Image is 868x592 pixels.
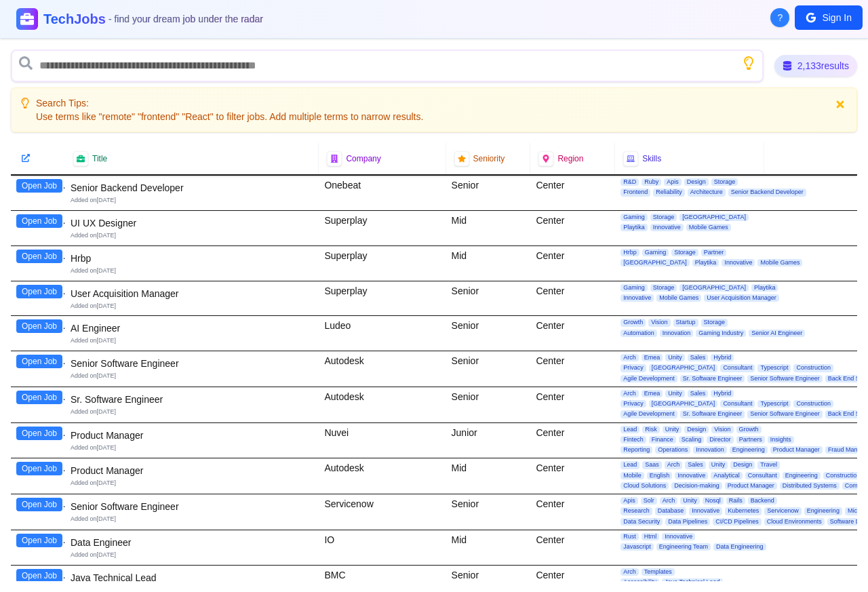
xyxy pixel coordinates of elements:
[16,462,62,475] button: Open Job
[749,330,805,337] span: Senior AI Engineer
[446,387,531,422] div: Senior
[446,281,531,316] div: Senior
[725,507,762,515] span: Kubernetes
[648,319,670,326] span: Vision
[16,569,62,583] button: Open Job
[71,515,313,524] div: Added on [DATE]
[71,336,313,345] div: Added on [DATE]
[319,246,446,281] div: Superplay
[701,319,728,326] span: Storage
[620,507,652,515] span: Research
[43,9,263,28] h1: TechJobs
[649,436,676,443] span: Finance
[530,211,615,245] div: Center
[530,176,615,210] div: Center
[757,461,780,469] span: Travel
[747,410,823,418] span: Senior Software Engineer
[71,181,313,195] div: Senior Backend Developer
[650,284,677,292] span: Storage
[71,267,313,275] div: Added on [DATE]
[319,530,446,565] div: IO
[650,214,677,221] span: Storage
[71,408,313,416] div: Added on [DATE]
[770,446,823,454] span: Product Manager
[71,464,313,477] div: Product Manager
[16,355,62,368] button: Open Job
[346,153,380,164] span: Company
[530,458,615,494] div: Center
[620,436,646,443] span: Fintech
[642,249,669,256] span: Gaming
[680,375,745,382] span: Sr. Software Engineer
[684,426,709,433] span: Design
[709,461,728,469] span: Unity
[711,426,733,433] span: Vision
[720,400,755,408] span: Consultant
[675,472,708,479] span: Innovative
[711,178,738,186] span: Storage
[757,259,802,267] span: Mobile Games
[680,410,745,418] span: Sr. Software Engineer
[725,482,777,490] span: Product Manager
[620,330,657,337] span: Automation
[679,214,749,221] span: [GEOGRAPHIC_DATA]
[530,423,615,458] div: Center
[655,507,687,515] span: Database
[642,533,660,540] span: Html
[16,319,62,333] button: Open Job
[736,426,762,433] span: Growth
[620,472,644,479] span: Mobile
[108,14,263,24] span: - find your dream job under the radar
[713,518,762,526] span: CI/CD Pipelines
[688,354,709,361] span: Sales
[671,482,722,490] span: Decision-making
[804,507,842,515] span: Engineering
[780,482,840,490] span: Distributed Systems
[665,354,685,361] span: Unity
[446,246,531,281] div: Mid
[71,429,313,442] div: Product Manager
[660,497,678,505] span: Arch
[742,56,755,70] button: Show search tips
[319,281,446,316] div: Superplay
[642,178,661,186] span: Ruby
[774,55,857,77] div: 2,133 results
[711,354,734,361] span: Hybrid
[751,284,778,292] span: Playtika
[680,497,700,505] span: Unity
[71,551,313,559] div: Added on [DATE]
[711,472,743,479] span: Analytical
[319,458,446,494] div: Autodesk
[764,518,825,526] span: Cloud Environments
[620,364,646,372] span: Privacy
[16,391,62,404] button: Open Job
[446,316,531,351] div: Senior
[446,494,531,530] div: Senior
[711,390,734,397] span: Hybrid
[656,294,701,302] span: Mobile Games
[71,536,313,549] div: Data Engineer
[446,458,531,494] div: Mid
[530,281,615,316] div: Center
[688,390,709,397] span: Sales
[671,249,698,256] span: Storage
[703,497,724,505] span: Nosql
[16,214,62,228] button: Open Job
[642,390,663,397] span: Emea
[647,472,673,479] span: English
[642,461,662,469] span: Saas
[620,578,659,586] span: Accessibility
[757,400,791,408] span: Typescript
[620,224,648,231] span: Playtika
[665,461,683,469] span: Arch
[662,533,695,540] span: Innovative
[662,578,722,586] span: Java Technical Lead
[620,375,677,382] span: Agile Development
[71,216,313,230] div: UI UX Designer
[620,214,648,221] span: Gaming
[745,472,780,479] span: Consultant
[530,387,615,422] div: Center
[446,176,531,210] div: Senior
[689,507,722,515] span: Innovative
[642,153,661,164] span: Skills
